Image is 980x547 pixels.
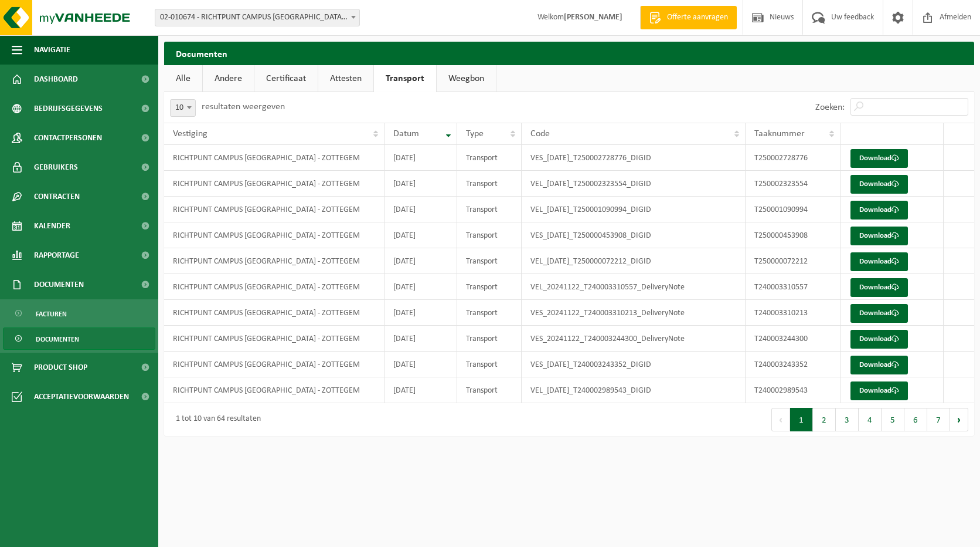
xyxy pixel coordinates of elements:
td: VEL_20241122_T240003310557_DeliveryNote [522,274,746,300]
button: Previous [771,408,790,431]
button: 5 [882,408,904,431]
a: Download [850,149,908,168]
span: Offerte aanvragen [664,12,731,23]
a: Alle [164,65,202,92]
a: Download [850,201,908,220]
td: [DATE] [384,352,457,377]
a: Documenten [3,327,155,350]
span: Contracten [34,182,80,211]
td: VEL_[DATE]_T250000072212_DIGID [522,248,746,274]
td: [DATE] [384,326,457,352]
td: Transport [457,274,522,300]
span: Rapportage [34,241,79,270]
span: Code [530,129,550,139]
td: RICHTPUNT CAMPUS [GEOGRAPHIC_DATA] - ZOTTEGEM [164,222,384,248]
td: Transport [457,145,522,171]
td: VES_[DATE]_T250000453908_DIGID [522,222,746,248]
td: [DATE] [384,377,457,403]
iframe: chat widget [6,521,196,547]
button: 6 [904,408,927,431]
td: T250001090994 [746,197,841,222]
td: Transport [457,222,522,248]
button: 2 [813,408,836,431]
td: RICHTPUNT CAMPUS [GEOGRAPHIC_DATA] - ZOTTEGEM [164,352,384,377]
a: Download [850,175,908,194]
a: Download [850,356,908,374]
button: 3 [836,408,859,431]
a: Download [850,304,908,323]
td: RICHTPUNT CAMPUS [GEOGRAPHIC_DATA] - ZOTTEGEM [164,145,384,171]
a: Download [850,278,908,297]
a: Download [850,252,908,271]
a: Download [850,381,908,400]
td: T250000453908 [746,222,841,248]
a: Andere [203,65,254,92]
span: Kalender [34,211,70,241]
td: VEL_[DATE]_T240002989543_DIGID [522,377,746,403]
span: Navigatie [34,35,70,65]
span: 10 [170,99,196,117]
td: RICHTPUNT CAMPUS [GEOGRAPHIC_DATA] - ZOTTEGEM [164,197,384,222]
td: VES_[DATE]_T240003243352_DIGID [522,352,746,377]
td: [DATE] [384,248,457,274]
td: VEL_[DATE]_T250001090994_DIGID [522,197,746,222]
span: Taaknummer [754,129,805,139]
a: Download [850,330,908,349]
td: Transport [457,352,522,377]
a: Certificaat [254,65,318,92]
a: Weegbon [437,65,496,92]
span: Contactpersonen [34,123,102,153]
span: Facturen [36,303,67,325]
td: Transport [457,171,522,197]
button: 7 [927,408,950,431]
span: Vestiging [173,129,207,139]
td: T250000072212 [746,248,841,274]
label: resultaten weergeven [202,102,285,112]
a: Attesten [318,65,373,92]
td: [DATE] [384,197,457,222]
td: T240002989543 [746,377,841,403]
button: 1 [790,408,813,431]
label: Zoeken: [815,103,845,112]
td: [DATE] [384,145,457,171]
td: Transport [457,197,522,222]
td: [DATE] [384,171,457,197]
td: [DATE] [384,274,457,300]
td: Transport [457,326,522,352]
a: Download [850,227,908,245]
td: Transport [457,248,522,274]
span: Documenten [36,328,79,350]
strong: [PERSON_NAME] [564,13,622,22]
span: Bedrijfsgegevens [34,94,103,123]
td: T240003243352 [746,352,841,377]
button: Next [950,408,968,431]
td: Transport [457,377,522,403]
td: RICHTPUNT CAMPUS [GEOGRAPHIC_DATA] - ZOTTEGEM [164,300,384,326]
div: 1 tot 10 van 64 resultaten [170,409,261,430]
td: VES_[DATE]_T250002728776_DIGID [522,145,746,171]
td: VES_20241122_T240003244300_DeliveryNote [522,326,746,352]
h2: Documenten [164,42,974,65]
span: Dashboard [34,65,78,94]
button: 4 [859,408,882,431]
td: RICHTPUNT CAMPUS [GEOGRAPHIC_DATA] - ZOTTEGEM [164,248,384,274]
span: Datum [393,129,419,139]
span: Type [466,129,484,139]
span: Product Shop [34,353,87,382]
td: RICHTPUNT CAMPUS [GEOGRAPHIC_DATA] - ZOTTEGEM [164,377,384,403]
span: Gebruikers [34,153,78,182]
td: RICHTPUNT CAMPUS [GEOGRAPHIC_DATA] - ZOTTEGEM [164,171,384,197]
td: T250002728776 [746,145,841,171]
td: T240003310557 [746,274,841,300]
a: Facturen [3,302,155,325]
td: RICHTPUNT CAMPUS [GEOGRAPHIC_DATA] - ZOTTEGEM [164,326,384,352]
td: T240003310213 [746,300,841,326]
td: T250002323554 [746,171,841,197]
td: RICHTPUNT CAMPUS [GEOGRAPHIC_DATA] - ZOTTEGEM [164,274,384,300]
span: Documenten [34,270,84,299]
td: [DATE] [384,222,457,248]
span: 02-010674 - RICHTPUNT CAMPUS ZOTTEGEM - ZOTTEGEM [155,9,359,26]
span: 02-010674 - RICHTPUNT CAMPUS ZOTTEGEM - ZOTTEGEM [155,9,360,26]
a: Offerte aanvragen [640,6,737,29]
span: 10 [171,100,195,116]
